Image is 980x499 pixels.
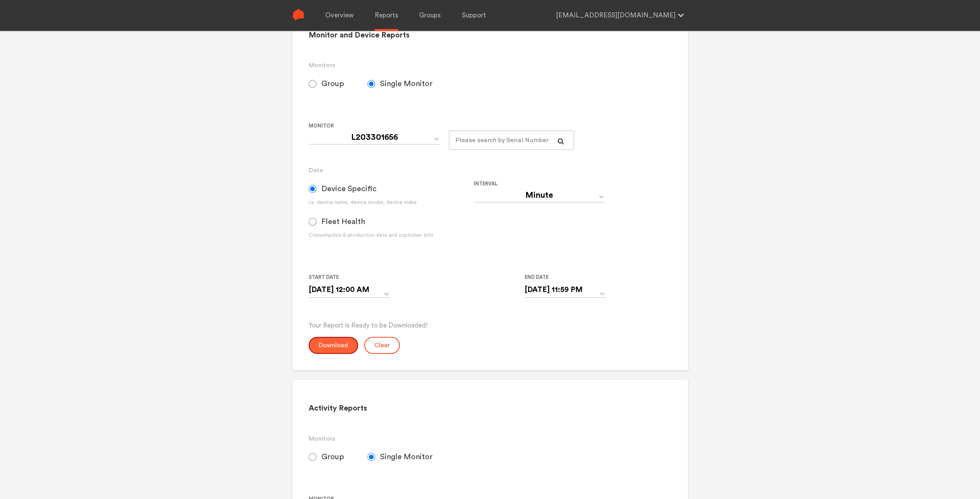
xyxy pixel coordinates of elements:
span: Fleet Health [321,217,365,226]
h2: Activity Reports [309,404,671,413]
label: For large monitor counts [449,121,568,131]
label: Monitor [309,121,443,131]
h3: Monitors [309,61,671,70]
input: Device Specific [309,185,316,193]
input: Single Monitor [367,80,375,88]
input: Fleet Health [309,218,316,226]
span: Device Specific [321,184,377,193]
span: Single Monitor [380,79,433,88]
input: Group [309,453,316,461]
input: Please search by Serial Number [449,131,574,150]
p: Your Report is Ready to be Downloaded! [309,321,671,330]
div: i.e. device name, device model, device make [309,199,474,207]
label: End Date [525,273,600,282]
input: Single Monitor [367,453,375,461]
img: Sense Logo [292,9,304,21]
h3: Monitors [309,434,671,443]
label: Interval [474,179,632,188]
h3: Data [309,166,671,175]
h2: Monitor and Device Reports [309,31,671,40]
div: Consumption & production data and customer info [309,231,474,239]
span: Group [321,452,344,462]
a: Download [309,342,358,348]
input: Group [309,80,316,88]
span: Single Monitor [380,452,433,462]
button: Clear [364,337,400,354]
label: Start Date [309,273,384,282]
button: Download [309,337,358,354]
span: Group [321,79,344,88]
